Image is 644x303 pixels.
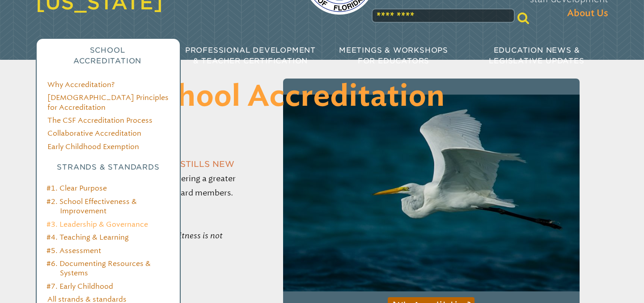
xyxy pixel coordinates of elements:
a: #5. Assessment [47,246,101,255]
a: #6. Documenting Resources & Systems [47,259,151,277]
a: [DEMOGRAPHIC_DATA] Principles for Accreditation [47,93,169,111]
a: #1. Clear Purpose [47,184,107,192]
span: Meetings & Workshops for Educators [339,46,448,65]
a: Why Accreditation? [47,80,114,89]
span: Professional Development & Teacher Certification [185,46,316,65]
a: Collaborative Accreditation [47,129,141,137]
h1: CSF for School Accreditation [36,81,608,114]
a: Early Childhood Exemption [47,142,139,151]
img: mk2usqdqe5e-john-cobb_791_527_85.jpg [283,95,580,292]
a: #3. Leadership & Governance [47,220,148,228]
a: #7. Early Childhood [47,282,113,291]
a: #2. School Effectiveness & Improvement [47,197,137,215]
h3: Strands & Standards [47,162,169,173]
a: The CSF Accreditation Process [47,116,153,125]
a: #4. Teaching & Learning [47,233,129,241]
span: About Us [567,6,608,21]
span: Education News & Legislative Updates [489,46,584,65]
span: School Accreditation [73,46,141,65]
